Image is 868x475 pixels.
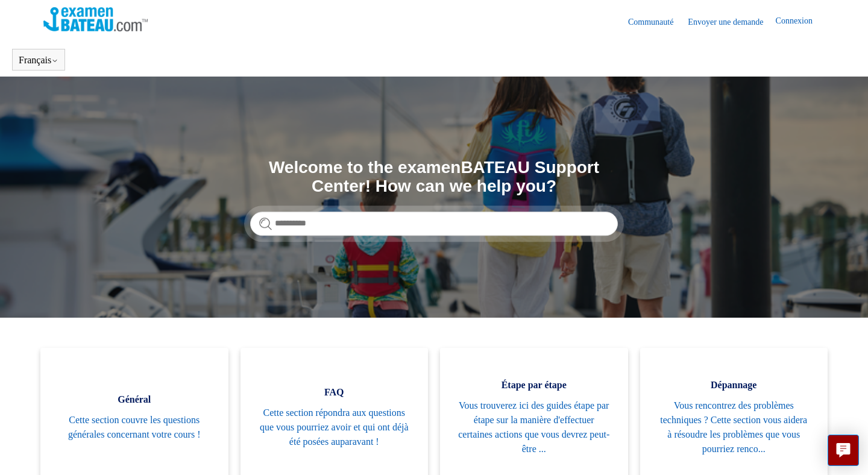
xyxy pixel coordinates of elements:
[828,435,859,466] button: Live chat
[688,16,775,28] a: Envoyer une demande
[658,378,810,392] span: Dépannage
[250,212,618,236] input: Rechercher
[628,16,685,28] a: Communauté
[19,55,58,66] button: Français
[458,398,610,456] span: Vous trouverez ici des guides étape par étape sur la manière d'effectuer certaines actions que vo...
[58,413,210,442] span: Cette section couvre les questions générales concernant votre cours !
[458,378,610,392] span: Étape par étape
[250,159,618,196] h1: Welcome to the examenBATEAU Support Center! How can we help you?
[658,398,810,456] span: Vous rencontrez des problèmes techniques ? Cette section vous aidera à résoudre les problèmes que...
[259,385,410,400] span: FAQ
[259,406,410,449] span: Cette section répondra aux questions que vous pourriez avoir et qui ont déjà été posées auparavant !
[58,392,210,407] span: Général
[43,7,148,31] img: Page d’accueil du Centre d’aide Examen Bateau
[776,14,825,29] a: Connexion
